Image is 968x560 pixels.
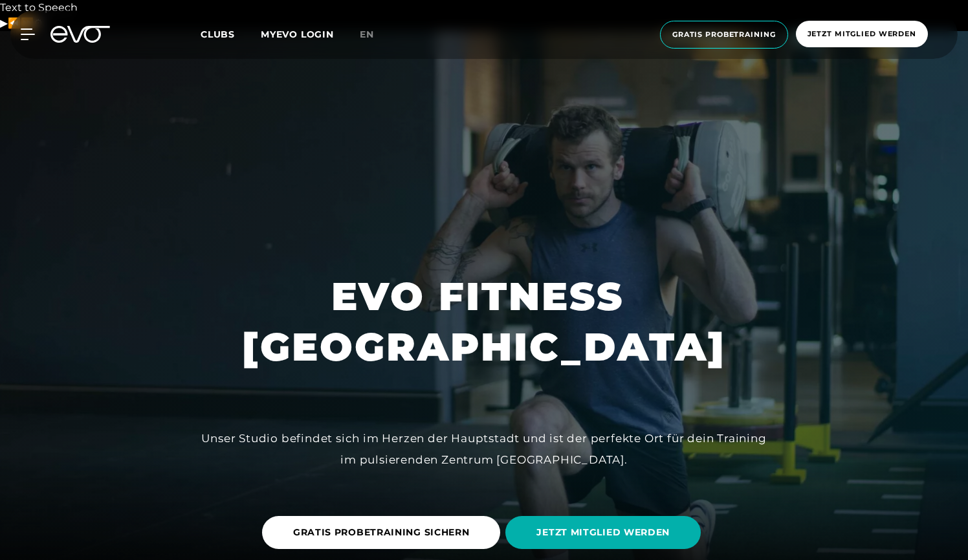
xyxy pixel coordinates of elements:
span: Jetzt Mitglied werden [808,28,916,39]
span: en [360,28,374,40]
a: Clubs [201,28,261,40]
div: Unser Studio befindet sich im Herzen der Hauptstadt und ist der perfekte Ort für dein Training im... [193,428,775,470]
a: GRATIS PROBETRAINING SICHERN [262,506,506,559]
span: Gratis Probetraining [672,29,776,40]
span: Clubs [201,28,235,40]
a: Jetzt Mitglied werden [792,21,932,49]
a: Gratis Probetraining [656,21,792,49]
h1: EVO FITNESS [GEOGRAPHIC_DATA] [242,271,726,372]
span: JETZT MITGLIED WERDEN [536,526,670,539]
a: en [360,27,390,42]
span: GRATIS PROBETRAINING SICHERN [293,526,470,539]
a: MYEVO LOGIN [261,28,334,40]
a: JETZT MITGLIED WERDEN [505,506,706,559]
